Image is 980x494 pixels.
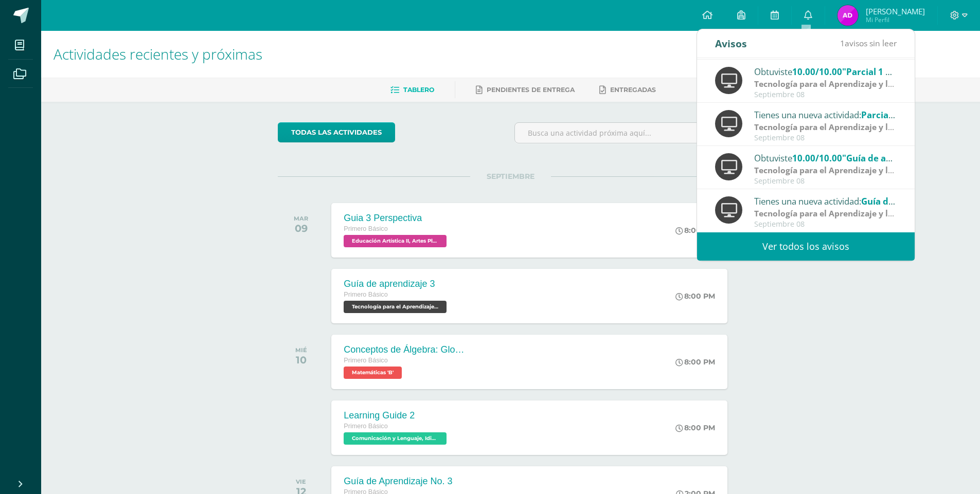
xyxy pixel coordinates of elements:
[675,423,715,432] div: 8:00 PM
[344,367,402,379] span: Matemáticas 'B'
[792,152,842,164] span: 10.00/10.00
[476,82,575,98] a: Pendientes de entrega
[344,357,387,364] span: Primero Básico
[715,29,747,58] div: Avisos
[470,172,551,181] span: SEPTIEMBRE
[610,86,656,94] span: Entregadas
[842,152,943,164] span: "Guía de aprendizaje 2"
[599,82,656,98] a: Entregadas
[754,194,897,208] div: Tienes una nueva actividad:
[675,291,715,301] div: 8:00 PM
[842,66,916,78] span: "Parcial 1 QUIZZ"
[754,164,897,176] div: | Zona
[487,86,575,94] span: Pendientes de entrega
[296,478,306,485] div: VIE
[295,354,307,366] div: 10
[754,208,897,219] div: | Zona
[344,476,452,487] div: Guía de Aprendizaje No. 3
[403,86,434,94] span: Tablero
[754,151,897,164] div: Obtuviste en
[344,344,467,355] div: Conceptos de Álgebra: Glosario
[792,66,842,78] span: 10.00/10.00
[344,235,447,247] span: Educación Artística II, Artes Plásticas 'B'
[344,410,449,421] div: Learning Guide 2
[675,357,715,367] div: 8:00 PM
[344,213,449,224] div: Guia 3 Perspectiva
[675,226,715,235] div: 8:00 PM
[344,225,387,232] span: Primero Básico
[754,134,897,142] div: Septiembre 08
[294,222,308,234] div: 09
[861,109,927,121] span: Parcial 1 QUIZZ
[390,82,434,98] a: Tablero
[295,346,307,354] div: MIÉ
[754,78,897,90] div: | Parcial
[344,291,387,298] span: Primero Básico
[861,195,954,207] span: Guía de aprendizaje 2
[54,44,262,64] span: Actividades recientes y próximas
[754,177,897,186] div: Septiembre 08
[754,90,897,99] div: Septiembre 08
[866,6,925,16] span: [PERSON_NAME]
[840,38,845,49] span: 1
[344,432,447,445] span: Comunicación y Lenguaje, Idioma Extranjero Inglés 'B'
[866,15,925,24] span: Mi Perfil
[515,123,743,143] input: Busca una actividad próxima aquí...
[344,301,447,313] span: Tecnología para el Aprendizaje y la Comunicación (Informática) 'B'
[278,122,395,142] a: todas las Actividades
[294,215,308,222] div: MAR
[344,279,449,289] div: Guía de aprendizaje 3
[840,38,897,49] span: avisos sin leer
[754,121,897,133] div: | Parcial
[838,5,858,26] img: ac888ce269e8f22630cba16086a8e20e.png
[754,65,897,78] div: Obtuviste en
[754,108,897,121] div: Tienes una nueva actividad:
[697,232,915,261] a: Ver todos los avisos
[344,423,387,430] span: Primero Básico
[754,220,897,229] div: Septiembre 08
